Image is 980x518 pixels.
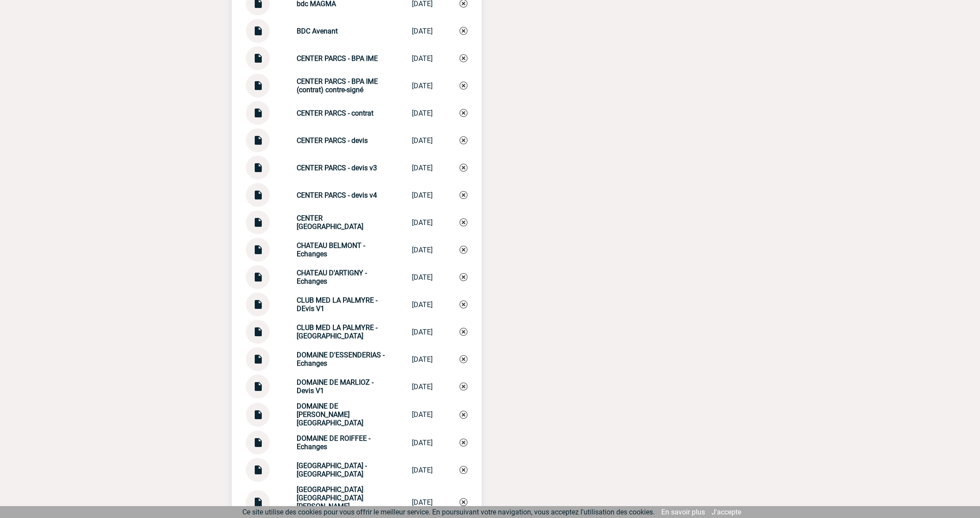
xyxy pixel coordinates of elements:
[297,54,378,63] strong: CENTER PARCS - BPA IME
[412,498,433,507] div: [DATE]
[297,296,377,313] strong: CLUB MED LA PALMYRE - DEvis V1
[460,383,467,390] img: Supprimer
[412,273,433,282] div: [DATE]
[412,328,433,336] div: [DATE]
[460,191,467,199] img: Supprimer
[460,136,467,144] img: Supprimer
[712,508,741,516] a: J'accepte
[460,246,467,254] img: Supprimer
[297,27,338,35] strong: BDC Avenant
[412,218,433,227] div: [DATE]
[460,411,467,419] img: Supprimer
[297,109,373,117] strong: CENTER PARCS - contrat
[412,109,433,117] div: [DATE]
[460,498,467,506] img: Supprimer
[412,54,433,63] div: [DATE]
[297,402,363,427] strong: DOMAINE DE [PERSON_NAME][GEOGRAPHIC_DATA]
[412,27,433,35] div: [DATE]
[460,218,467,226] img: Supprimer
[297,462,367,478] strong: [GEOGRAPHIC_DATA] - [GEOGRAPHIC_DATA]
[297,351,384,368] strong: DOMAINE D'ESSENDERIAS - Echanges
[297,214,363,231] strong: CENTER [GEOGRAPHIC_DATA]
[661,508,705,516] a: En savoir plus
[460,82,467,90] img: Supprimer
[412,82,433,90] div: [DATE]
[412,300,433,309] div: [DATE]
[297,434,370,451] strong: DOMAINE DE ROIFFEE - Echanges
[297,241,365,258] strong: CHATEAU BELMONT - Echanges
[297,191,377,199] strong: CENTER PARCS - devis v4
[460,300,467,308] img: Supprimer
[412,164,433,172] div: [DATE]
[460,109,467,117] img: Supprimer
[297,323,377,340] strong: CLUB MED LA PALMYRE - [GEOGRAPHIC_DATA]
[297,269,367,285] strong: CHATEAU D'ARTIGNY - Echanges
[242,508,655,516] span: Ce site utilise des cookies pour vous offrir le meilleur service. En poursuivant votre navigation...
[297,136,368,145] strong: CENTER PARCS - devis
[412,466,433,474] div: [DATE]
[412,246,433,254] div: [DATE]
[412,410,433,419] div: [DATE]
[412,439,433,447] div: [DATE]
[460,439,467,447] img: Supprimer
[412,191,433,199] div: [DATE]
[297,378,373,395] strong: DOMAINE DE MARLIOZ - Devis V1
[460,27,467,35] img: Supprimer
[412,355,433,364] div: [DATE]
[460,466,467,474] img: Supprimer
[460,54,467,62] img: Supprimer
[297,164,377,172] strong: CENTER PARCS - devis v3
[460,164,467,172] img: Supprimer
[460,328,467,336] img: Supprimer
[460,355,467,363] img: Supprimer
[297,77,378,94] strong: CENTER PARCS - BPA IME (contrat) contre-signé
[412,136,433,145] div: [DATE]
[460,273,467,281] img: Supprimer
[412,383,433,391] div: [DATE]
